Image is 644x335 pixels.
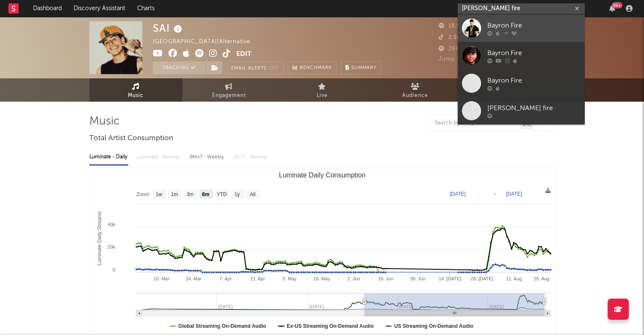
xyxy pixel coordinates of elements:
a: Benchmark [288,61,337,74]
text: YTD [216,191,227,197]
text: 30. Jun [410,276,425,281]
em: Off [269,66,279,71]
a: Bayron Fire [458,14,585,42]
text: 1y [234,191,240,197]
div: [PERSON_NAME] fire [487,103,580,113]
button: Email AlertsOff [227,61,284,74]
div: Bayron Fire [487,48,580,58]
text: 25. Aug [533,276,549,281]
text: [DATE] [506,191,522,197]
span: 2,500,000 [439,35,478,40]
div: Bayron Fire [487,75,580,86]
text: Ex-US Streaming On-Demand Audio [287,323,374,329]
input: Search by song name or URL [431,120,520,127]
text: 7. Apr [219,276,232,281]
div: Luminate - Daily [89,150,128,164]
a: Bayron Fire [458,42,585,69]
button: Tracking [153,61,206,74]
a: [PERSON_NAME] fire [458,97,585,125]
text: US Streaming On-Demand Audio [394,323,473,329]
text: Global Streaming On-Demand Audio [178,323,266,329]
text: 19. May [313,276,330,281]
text: 6m [202,191,209,197]
button: Summary [341,61,381,74]
text: 11. Aug [506,276,521,281]
text: Luminate Daily Consumption [279,172,365,179]
text: → [492,191,497,197]
text: 5. May [282,276,297,281]
text: Zoom [136,191,149,197]
div: Bayron Fire [487,20,580,30]
text: 40k [108,222,115,227]
input: Search for artists [458,3,585,14]
span: Total Artist Consumption [89,133,173,144]
a: Engagement [182,78,276,102]
div: 99 + [612,2,622,8]
text: All [249,191,255,197]
span: Music [128,91,144,101]
div: SAI [153,21,184,35]
text: 2. Jun [347,276,360,281]
button: Edit [236,49,252,60]
span: Engagement [212,91,246,101]
span: Benchmark [300,63,332,73]
a: Live [276,78,369,102]
span: Summary [351,66,376,70]
text: Luminate Daily Streams [96,211,102,265]
text: 16. Jun [378,276,393,281]
text: 1w [155,191,162,197]
a: Audience [369,78,462,102]
text: 10. Mar [153,276,169,281]
a: Music [89,78,182,102]
a: Bayron Fire [458,69,585,97]
button: 99+ [609,5,615,12]
span: Audience [402,91,428,101]
text: 21. Apr [250,276,265,281]
text: 24. Mar [185,276,202,281]
text: 20k [108,244,115,249]
div: [GEOGRAPHIC_DATA] | Alternative [153,37,260,47]
text: [DATE] [450,191,466,197]
span: Live [317,91,328,101]
text: 0 [112,267,115,272]
text: 14. [DATE] [438,276,461,281]
span: Jump Score: 80.4 [439,56,489,62]
div: BMAT - Weekly [190,150,226,164]
span: 264,357 Monthly Listeners [439,46,523,52]
text: 1m [171,191,178,197]
text: 28. [DATE] [470,276,493,281]
span: 18,913 [439,23,467,29]
text: 3m [186,191,193,197]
